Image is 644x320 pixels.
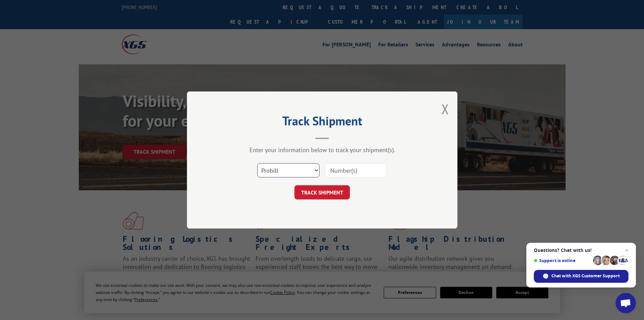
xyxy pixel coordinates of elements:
[551,273,620,279] span: Chat with XGS Customer Support
[616,293,636,313] div: Open chat
[221,146,424,154] div: Enter your information below to track your shipment(s).
[294,185,350,199] button: TRACK SHIPMENT
[442,100,449,118] button: Close modal
[325,163,387,177] input: Number(s)
[221,116,424,129] h2: Track Shipment
[623,246,631,254] span: Close chat
[534,270,628,283] div: Chat with XGS Customer Support
[534,258,591,263] span: Support is online
[534,248,628,253] span: Questions? Chat with us!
